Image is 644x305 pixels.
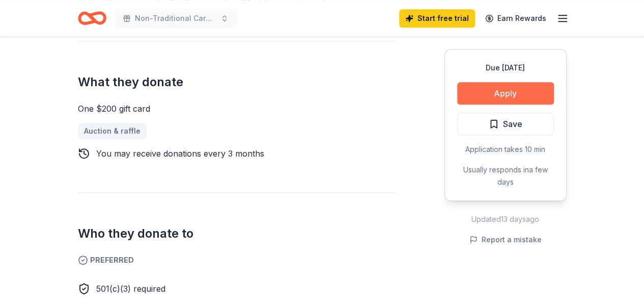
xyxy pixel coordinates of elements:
a: Earn Rewards [479,9,552,28]
div: Usually responds in a few days [457,164,554,188]
h2: What they donate [78,74,396,90]
div: One $200 gift card [78,103,396,115]
span: 501(c)(3) required [96,284,165,294]
button: Non-Traditional Career Day Event [115,8,237,29]
h2: Who they donate to [78,225,396,242]
a: Auction & raffle [78,123,147,139]
button: Report a mistake [469,234,542,246]
a: Home [78,6,106,30]
button: Save [457,113,554,135]
a: Start free trial [399,9,475,28]
div: Application takes 10 min [457,143,554,156]
span: Preferred [78,254,396,266]
button: Apply [457,82,554,105]
div: You may receive donations every 3 months [96,147,264,160]
div: Updated 13 days ago [444,213,567,225]
div: Due [DATE] [457,62,554,74]
span: Save [503,117,522,131]
span: Non-Traditional Career Day Event [135,12,216,24]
